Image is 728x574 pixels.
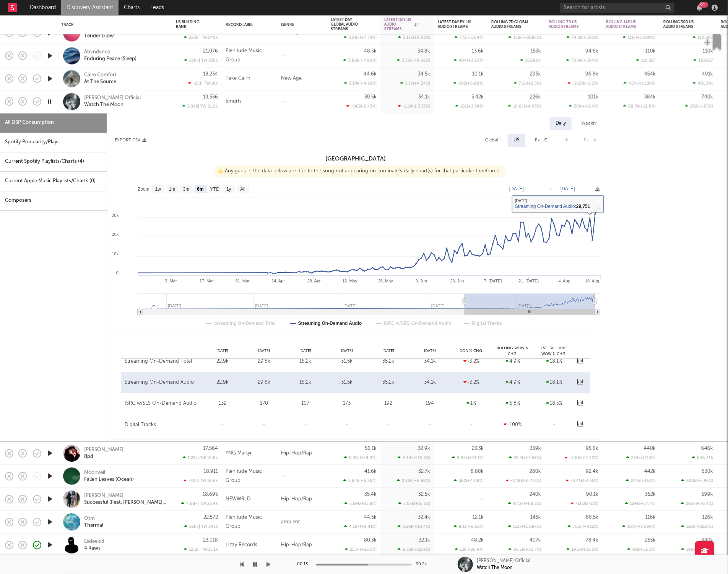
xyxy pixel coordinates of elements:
[702,515,713,520] div: 126k
[454,524,484,529] div: 803 ( +6.65 % )
[400,81,430,86] div: 1.5k ( +4.34 % )
[453,358,490,366] div: -3.2 %
[285,348,326,354] div: [DATE]
[84,95,141,102] a: [PERSON_NAME] Official
[472,446,484,451] div: 23.3k
[693,81,713,86] div: 491,391
[418,49,430,54] div: 34.8k
[418,94,430,99] div: 34.1k
[418,469,430,474] div: 32.7k
[702,492,713,497] div: 599k
[536,379,573,387] div: 18.1 %
[176,20,206,29] div: US Building Rank
[235,279,250,283] text: 31. Mar
[176,547,218,552] div: 12.1k | TW: 35.1k
[287,400,324,408] div: 107
[472,321,502,326] text: Digital Tracks
[397,58,430,63] div: 3.36k ( +9.66 % )
[84,515,95,522] div: Otm
[530,71,541,76] div: 295k
[626,456,656,460] div: 234k ( +114 % )
[586,469,598,474] div: 92.4k
[645,492,656,497] div: 352k
[277,511,327,534] div: ambient
[681,547,713,552] div: 196k ( +80.3 % )
[203,538,218,543] div: 23,018
[411,421,448,429] div: -
[155,186,161,192] text: 1w
[204,400,241,408] div: 132
[702,71,713,76] div: 491k
[477,558,530,564] div: [PERSON_NAME] Official
[203,446,218,451] div: 17,564
[84,102,123,109] a: Watch The Moon
[701,446,713,451] div: 646k
[514,81,541,86] div: 7.2k ( +2.5 % )
[588,94,598,99] div: 101k
[226,495,251,504] div: NEWWRLD
[343,478,377,483] div: 2.64k ( +6.36 % )
[418,71,430,76] div: 34.5k
[627,547,656,552] div: 91k ( +55.5 % )
[398,501,430,506] div: 5.05k ( +15.5 % )
[702,469,713,474] div: 630k
[454,58,484,63] div: 494 ( +3.63 % )
[287,358,324,366] div: 18.2k
[530,446,541,451] div: 359k
[681,501,713,506] div: 260k ( +76.4 % )
[326,348,367,354] div: [DATE]
[176,456,218,460] div: 1.22k | TW: 18.8k
[644,71,656,76] div: 454k
[644,446,656,451] div: 440k
[561,186,575,191] text: [DATE]
[125,358,200,366] div: Streaming On-Demand Total
[477,564,512,571] div: Watch The Moon
[112,251,119,256] text: 10k
[84,79,116,86] a: At The Source
[455,104,484,109] div: 181 ( +3.34 % )
[365,446,377,451] div: 56.1k
[226,23,262,27] div: Record Label
[84,469,105,476] div: Moonveil
[450,279,464,283] text: 23. Jun
[183,186,190,192] text: 3m
[534,345,575,357] div: Est. Building WoW % Chg.
[494,358,531,366] div: 4.9 %
[370,379,407,387] div: 35.2k
[453,81,484,86] div: 692 ( +6.88 % )
[346,104,377,109] div: -962 ( -2.43 % )
[509,186,524,191] text: [DATE]
[566,478,598,483] div: -3.41k ( -3.55 % )
[586,446,598,451] div: 95.6k
[586,538,598,543] div: 78.4k
[513,136,520,145] div: US
[453,400,490,408] div: 1 %
[508,524,541,529] div: 132k ( +1.08k % )
[569,104,598,109] div: 30k ( +42.4 % )
[116,271,119,275] text: 0
[84,453,93,460] a: Bpd
[492,345,533,357] div: Rolling WoW % Chg.
[398,35,430,40] div: 3.12k ( +8.92 % )
[702,94,713,99] div: 740k
[203,49,218,54] div: 21,076
[411,358,448,366] div: 34.1k
[84,538,104,545] a: Esdeekid
[370,400,407,408] div: 192
[245,358,283,366] div: 29.8k
[287,379,324,387] div: 18.2k
[203,515,218,520] div: 22,572
[494,379,531,387] div: 4.9 %
[84,499,166,506] div: Successful (Feat. [PERSON_NAME] Official)
[84,56,136,63] div: Enduring Peace (Sleep)
[565,456,598,460] div: -7.66k ( -7.42 % )
[536,400,573,408] div: 18.5 %
[530,94,541,99] div: 226k
[202,348,243,354] div: [DATE]
[226,186,231,192] text: 1y
[138,186,149,192] text: Zoom
[281,23,319,27] div: Genre
[681,478,713,483] div: 620k ( +5.9k % )
[484,279,502,283] text: 7. [DATE]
